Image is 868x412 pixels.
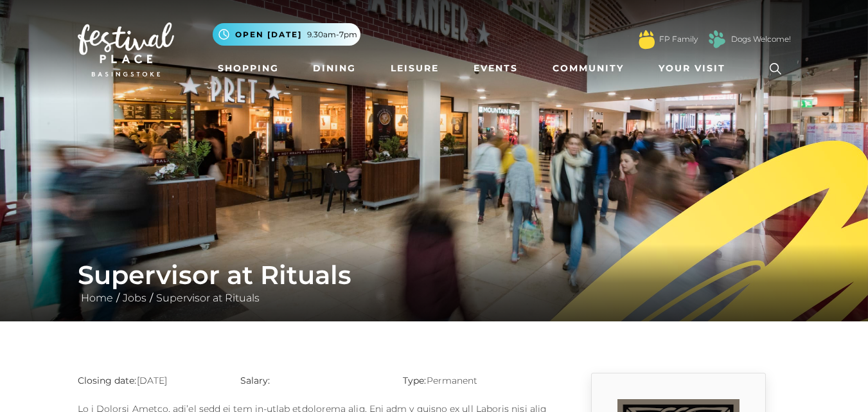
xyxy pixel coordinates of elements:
a: Shopping [213,57,284,80]
strong: Closing date: [78,375,137,386]
span: 9.30am-7pm [307,29,357,40]
span: Open [DATE] [235,29,302,40]
a: Your Visit [653,57,737,80]
a: Leisure [385,57,444,80]
button: Open [DATE] 9.30am-7pm [213,23,360,46]
a: Jobs [120,292,150,304]
p: Permanent [403,373,546,388]
a: Dogs Welcome! [731,33,791,45]
p: [DATE] [78,373,221,388]
a: Events [468,57,523,80]
h1: Supervisor at Rituals [78,260,791,291]
span: Your Visit [659,62,725,75]
strong: Type: [403,375,426,386]
a: Home [78,292,116,304]
a: FP Family [659,33,698,45]
a: Supervisor at Rituals [153,292,263,304]
strong: Salary: [240,375,270,386]
a: Community [547,57,629,80]
img: Festival Place Logo [78,22,174,76]
div: / / [68,260,801,306]
a: Dining [308,57,361,80]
